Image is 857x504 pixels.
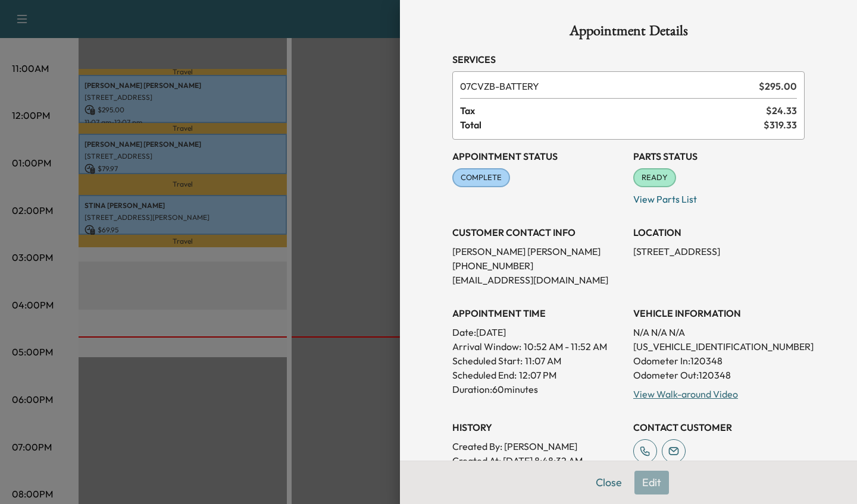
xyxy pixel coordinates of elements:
[452,149,624,163] h3: Appointment Status
[633,368,805,382] p: Odometer Out: 120348
[460,103,766,118] span: Tax
[452,382,624,396] p: Duration: 60 minutes
[524,339,607,354] span: 10:52 AM - 11:52 AM
[759,79,797,93] span: $ 295.00
[764,118,797,132] span: $ 319.33
[452,325,624,339] p: Date: [DATE]
[460,118,764,132] span: Total
[633,354,805,368] p: Odometer In: 120348
[452,453,624,468] p: Created At : [DATE] 8:48:32 AM
[452,244,624,259] p: [PERSON_NAME] [PERSON_NAME]
[633,339,805,354] p: [US_VEHICLE_IDENTIFICATION_NUMBER]
[633,244,805,259] p: [STREET_ADDRESS]
[460,79,754,93] span: BATTERY
[452,24,805,43] h1: Appointment Details
[633,306,805,320] h3: VEHICLE INFORMATION
[452,420,624,434] h3: History
[633,388,738,400] a: View Walk-around Video
[453,172,509,184] span: COMPLETE
[452,273,624,287] p: [EMAIL_ADDRESS][DOMAIN_NAME]
[525,354,561,368] p: 11:07 AM
[766,103,797,118] span: $ 24.33
[633,420,805,434] h3: CONTACT CUSTOMER
[633,225,805,240] h3: LOCATION
[452,225,624,240] h3: CUSTOMER CONTACT INFO
[634,172,675,184] span: READY
[452,306,624,320] h3: APPOINTMENT TIME
[452,259,624,273] p: [PHONE_NUMBER]
[452,52,805,67] h3: Services
[633,149,805,163] h3: Parts Status
[452,354,523,368] p: Scheduled Start:
[519,368,556,382] p: 12:07 PM
[452,439,624,453] p: Created By : [PERSON_NAME]
[452,368,517,382] p: Scheduled End:
[588,471,630,494] button: Close
[452,339,624,354] p: Arrival Window:
[633,325,805,339] p: N/A N/A N/A
[633,187,805,206] p: View Parts List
